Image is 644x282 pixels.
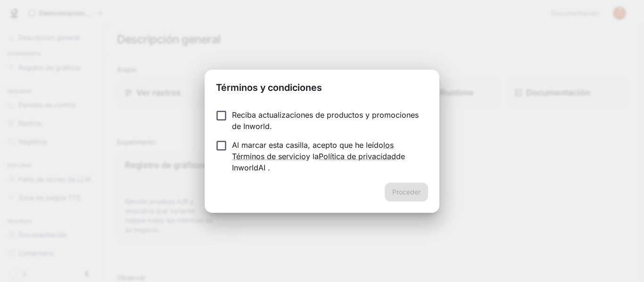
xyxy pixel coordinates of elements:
[319,152,396,161] a: Política de privacidad
[232,110,419,131] font: Reciba actualizaciones de productos y promociones de Inworld.
[306,152,319,161] font: y la
[232,140,394,161] a: los Términos de servicio
[216,82,322,93] font: Términos y condiciones
[232,140,383,150] font: Al marcar esta casilla, acepto que he leído
[232,152,405,172] font: de InworldAI .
